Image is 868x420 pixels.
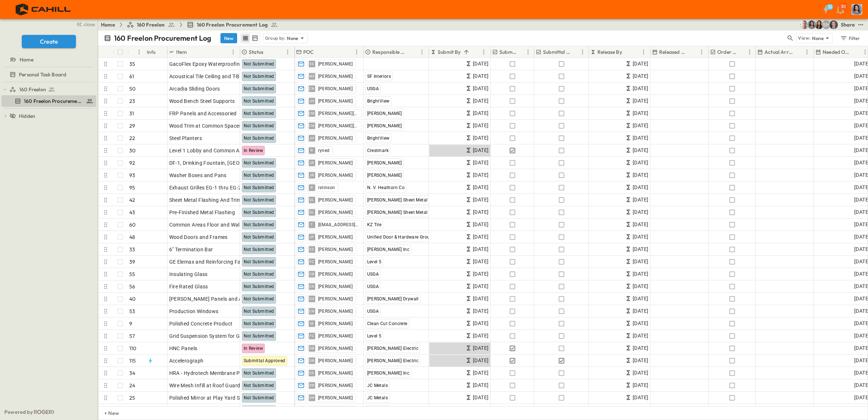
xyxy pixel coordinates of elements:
p: Needed Onsite [823,48,851,56]
span: Not Submitted [244,222,274,227]
span: USGA [367,86,379,91]
span: Not Submitted [244,123,274,128]
span: [PERSON_NAME] [318,209,353,215]
p: POC [303,48,314,56]
p: 43 [129,209,135,216]
span: close [84,21,95,28]
span: [PERSON_NAME] [318,160,353,166]
p: 31 [129,110,134,117]
span: Not Submitted [244,160,274,165]
img: Jared Salin (jsalin@cahill-sf.com) [829,20,838,29]
span: [PERSON_NAME] [318,296,353,302]
span: [PERSON_NAME] [367,123,402,128]
button: 32 [819,3,833,16]
button: Menu [479,48,488,56]
button: test [856,20,865,29]
span: [DATE] [633,344,648,352]
span: DB [309,348,315,348]
p: 50 [129,85,135,92]
span: [PERSON_NAME] Inc [367,247,410,252]
span: Not Submitted [244,321,274,326]
span: Level 5 [367,259,382,264]
p: Submit By [438,48,461,56]
span: [PERSON_NAME][DOMAIN_NAME] [318,111,358,116]
p: 35 [129,60,135,68]
p: 30 [129,147,135,154]
span: [DATE] [473,257,488,266]
div: Steven Habon (shabon@guzmangc.com) [822,20,831,29]
span: Exhaust Grilles EG-1 thru EG-2 [169,184,242,191]
span: Level 5 [367,333,382,339]
button: Filter [837,33,862,43]
span: Level 1 Lobby and Common Areas Casework [169,147,275,154]
span: [PERSON_NAME] [318,259,353,265]
span: [PERSON_NAME] [318,321,353,327]
span: [PERSON_NAME] Sheet Metal [367,210,428,215]
span: [DATE] [633,257,648,266]
div: 160 Freelon Procurement Logtest [1,95,96,107]
span: Clean Cut Concrete [367,321,407,326]
nav: breadcrumbs [101,21,282,28]
span: 160 Freelon [19,86,46,93]
span: Unified Door & Hardware Group [367,235,433,240]
span: USGA [367,284,379,289]
button: Sort [265,48,273,56]
span: [DATE] [633,171,648,179]
span: Not Submitted [244,296,274,301]
p: 39 [129,258,135,265]
span: [DATE] [473,134,488,142]
span: Pre-Finished Metal Flashing [169,209,235,216]
span: CN [309,88,315,89]
span: [DATE] [633,208,648,216]
button: Sort [795,48,803,56]
p: Group by: [265,35,286,42]
span: [PERSON_NAME] [318,73,353,79]
p: 55 [129,271,135,278]
a: 160 Freelon Procurement Log [187,21,278,28]
a: Home [1,55,95,65]
p: 57 [129,332,135,340]
p: Responsible Contractor [372,48,408,56]
img: Fabiola Canchola (fcanchola@cahill-sf.com) [807,20,816,29]
span: Grid Suspension System for Gypsum Board Ceilings [169,332,292,340]
div: Info [146,46,167,58]
span: KZ Tile [367,222,382,227]
span: Not Submitted [244,333,274,339]
span: [DATE] [473,97,488,105]
span: Acoustical Tile Ceiling and T-Bar [169,73,245,80]
span: [PERSON_NAME] [318,234,353,240]
p: 110 [129,345,137,352]
p: 29 [129,122,135,129]
span: [DATE] [633,109,648,117]
span: Sheet Metal Flashing And Trim [169,196,242,204]
span: USGA [367,272,379,277]
span: Not Submitted [244,86,274,91]
span: [PERSON_NAME] [367,111,402,116]
span: [DATE] [633,121,648,130]
span: [DATE] [473,183,488,192]
button: Menu [803,48,811,56]
p: Submittal Approved? [543,48,571,56]
a: 160 Freelon [127,21,175,28]
div: table view [240,33,260,44]
span: HNC Panels [169,345,198,352]
a: Personal Task Board [1,69,95,80]
p: 48 [129,233,135,241]
span: Not Submitted [244,284,274,289]
span: R [311,150,313,151]
button: kanban view [250,34,259,43]
span: [EMAIL_ADDRESS][DOMAIN_NAME] [318,222,358,228]
span: USGA [367,309,379,314]
span: [DATE] [473,196,488,204]
span: [PERSON_NAME] [318,308,353,314]
span: FRP Panels and Accessoried [169,110,237,117]
p: Status [249,48,263,56]
span: Not Submitted [244,197,274,203]
span: In Review [244,346,263,351]
span: Not Submitted [244,247,274,252]
div: 160 Freelontest [1,84,96,95]
span: [PERSON_NAME] Sheet Metal [367,197,428,203]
